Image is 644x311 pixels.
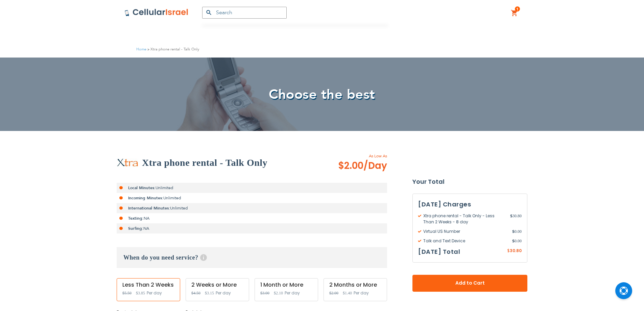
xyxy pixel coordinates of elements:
span: $ [510,213,512,219]
span: $3.00 [260,291,269,295]
span: $ [512,238,515,244]
span: $2.10 [274,291,283,295]
input: Search [202,7,287,19]
a: 1 [511,9,518,17]
span: $4.50 [191,291,200,295]
span: Per day [147,290,162,296]
span: 0.00 [512,228,522,235]
span: Choose the best [269,85,375,104]
h3: [DATE] Charges [418,199,522,209]
h3: When do you need service? [117,247,387,268]
span: 30.80 [510,213,522,225]
strong: Texting: [128,216,144,221]
span: $2.00 [338,159,387,173]
span: Add to Cart [435,280,505,287]
span: $ [512,228,515,235]
li: NA [117,213,387,223]
strong: Surfing: [128,226,143,231]
span: 0.00 [512,238,522,244]
span: Per day [354,290,369,296]
span: Talk and Text Device [418,238,512,244]
span: $2.00 [329,291,338,295]
div: 1 Month or More [260,282,312,288]
span: $ [507,248,510,254]
span: Per day [285,290,300,296]
li: NA [117,223,387,234]
span: Virtual US Number [418,228,512,235]
img: Xtra phone rental - Talk Only [117,158,139,167]
div: Less Than 2 Weeks [122,282,174,288]
img: Cellular Israel Logo [124,8,189,17]
strong: Your Total [412,177,527,187]
li: Xtra phone rental - Talk Only [146,46,199,52]
span: As Low As [320,153,387,159]
span: $3.15 [205,291,214,295]
div: 2 Weeks or More [191,282,243,288]
h2: Xtra phone rental - Talk Only [142,156,267,170]
a: Home [136,47,146,52]
li: Unlimited [117,193,387,203]
strong: Incoming Minutes: [128,195,163,201]
span: Help [200,254,207,261]
button: Add to Cart [412,275,527,292]
li: Unlimited [117,203,387,213]
span: Per day [216,290,231,296]
strong: Local Minutes: [128,185,156,191]
span: 1 [516,6,519,12]
div: 2 Months or More [329,282,381,288]
span: $1.40 [343,291,352,295]
strong: International Minutes: [128,205,170,211]
span: $3.85 [136,291,145,295]
span: $5.50 [122,291,132,295]
span: /Day [363,159,387,173]
span: 30.80 [510,248,522,253]
span: Xtra phone rental - Talk Only - Less Than 2 Weeks - 8 day [418,213,510,225]
h3: [DATE] Total [418,247,460,257]
li: Unlimited [117,183,387,193]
